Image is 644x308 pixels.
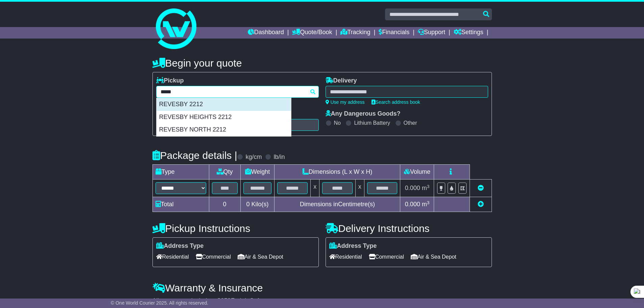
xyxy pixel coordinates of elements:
[311,180,319,197] td: x
[248,27,284,39] a: Dashboard
[427,200,430,205] sup: 3
[404,120,417,126] label: Other
[400,165,434,180] td: Volume
[329,242,377,250] label: Address Type
[152,150,237,161] h4: Package details |
[405,201,420,208] span: 0.000
[246,201,249,208] span: 0
[326,99,365,105] a: Use my address
[157,111,291,124] div: REVESBY HEIGHTS 2212
[156,242,204,250] label: Address Type
[157,98,291,111] div: REVESBY 2212
[238,252,283,262] span: Air & Sea Depot
[354,120,390,126] label: Lithium Battery
[152,282,492,293] h4: Warranty & Insurance
[156,77,184,85] label: Pickup
[329,252,362,262] span: Residential
[454,27,483,39] a: Settings
[275,197,400,212] td: Dimensions in Centimetre(s)
[326,223,492,234] h4: Delivery Instructions
[372,99,420,105] a: Search address book
[427,184,430,189] sup: 3
[196,252,231,262] span: Commercial
[209,165,240,180] td: Qty
[478,201,484,208] a: Add new item
[245,153,262,161] label: kg/cm
[478,185,484,191] a: Remove this item
[379,27,409,39] a: Financials
[157,123,291,136] div: REVESBY NORTH 2212
[152,297,492,305] div: All our quotes include a $ FreightSafe warranty.
[422,185,430,191] span: m
[240,165,275,180] td: Weight
[152,197,209,212] td: Total
[240,197,275,212] td: Kilo(s)
[275,165,400,180] td: Dimensions (L x W x H)
[156,252,189,262] span: Residential
[405,185,420,191] span: 0.000
[152,223,319,234] h4: Pickup Instructions
[152,57,492,69] h4: Begin your quote
[326,110,401,118] label: Any Dangerous Goods?
[355,180,364,197] td: x
[340,27,370,39] a: Tracking
[156,86,319,98] typeahead: Please provide city
[209,197,240,212] td: 0
[411,252,456,262] span: Air & Sea Depot
[334,120,341,126] label: No
[221,297,231,304] span: 250
[111,300,209,306] span: © One World Courier 2025. All rights reserved.
[369,252,404,262] span: Commercial
[292,27,332,39] a: Quote/Book
[326,77,357,85] label: Delivery
[273,153,285,161] label: lb/in
[152,165,209,180] td: Type
[422,201,430,208] span: m
[418,27,445,39] a: Support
